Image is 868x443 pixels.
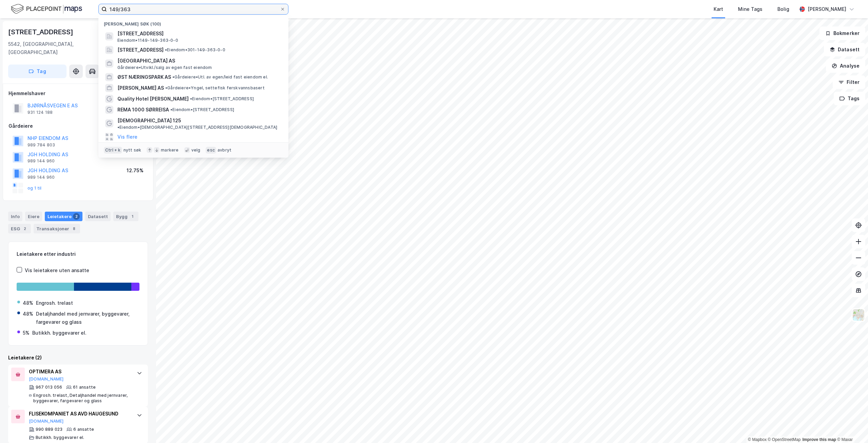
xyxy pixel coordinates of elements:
[190,96,254,102] span: Eiendom • [STREET_ADDRESS]
[824,43,865,56] button: Datasett
[833,75,865,89] button: Filter
[117,30,280,38] span: [STREET_ADDRESS]
[191,147,201,153] div: velg
[117,133,137,141] button: Vis flere
[27,142,55,148] div: 989 784 803
[117,38,178,43] span: Eiendom • 1149-149-363-0-0
[8,212,22,221] div: Info
[104,147,122,154] div: Ctrl + k
[73,213,80,220] div: 2
[117,65,212,70] span: Gårdeiere • Utvikl./salg av egen fast eiendom
[165,85,265,91] span: Gårdeiere • Yngel, settefisk ferskvannsbasert
[117,95,189,103] span: Quality Hotel [PERSON_NAME]
[165,47,167,52] span: •
[36,299,73,307] div: Engrosh. trelast
[8,26,75,37] div: [STREET_ADDRESS]
[98,16,288,28] div: [PERSON_NAME] søk (100)
[117,117,181,125] span: [DEMOGRAPHIC_DATA] 125
[27,110,53,115] div: 931 124 188
[172,74,174,79] span: •
[218,147,231,153] div: avbryt
[117,125,277,130] span: Eiendom • [DEMOGRAPHIC_DATA][STREET_ADDRESS][DEMOGRAPHIC_DATA]
[73,385,96,390] div: 61 ansatte
[170,107,234,112] span: Eiendom • [STREET_ADDRESS]
[834,92,865,105] button: Tags
[25,212,42,221] div: Eiere
[25,266,89,274] div: Vis leietakere uten ansatte
[803,437,836,442] a: Improve this map
[107,4,280,14] input: Søk på adresse, matrikkel, gårdeiere, leietakere eller personer
[826,59,865,73] button: Analyse
[834,410,868,443] iframe: Chat Widget
[161,147,178,153] div: markere
[8,122,148,130] div: Gårdeiere
[11,3,82,15] img: logo.f888ab2527a4732fd821a326f86c7f29.svg
[8,40,111,56] div: 5542, [GEOGRAPHIC_DATA], [GEOGRAPHIC_DATA]
[808,5,846,13] div: [PERSON_NAME]
[29,410,130,418] div: FLISEKOMPANIET AS AVD HAUGESUND
[36,435,84,440] div: Butikkh. byggevarer el.
[8,224,31,233] div: ESG
[117,125,119,130] span: •
[29,368,130,376] div: OPTIMERA AS
[85,212,111,221] div: Datasett
[33,393,130,404] div: Engrosh. trelast, Detaljhandel med jernvarer, byggevarer, fargevarer og glass
[165,47,225,53] span: Eiendom • 301-149-363-0-0
[170,107,172,112] span: •
[117,73,171,81] span: ØST NÆRINGSPARK AS
[36,427,62,432] div: 990 889 023
[71,225,77,232] div: 8
[8,65,67,78] button: Tag
[29,376,64,382] button: [DOMAIN_NAME]
[21,225,28,232] div: 2
[73,427,94,432] div: 6 ansatte
[117,84,164,92] span: [PERSON_NAME] AS
[32,329,87,337] div: Butikkh. byggevarer el.
[117,46,164,54] span: [STREET_ADDRESS]
[34,224,80,233] div: Transaksjoner
[714,5,723,13] div: Kart
[36,310,139,326] div: Detaljhandel med jernvarer, byggevarer, fargevarer og glass
[117,106,169,114] span: REMA 1000 SØRREISA
[23,310,33,318] div: 48%
[129,213,136,220] div: 1
[165,85,167,90] span: •
[768,437,801,442] a: OpenStreetMap
[23,329,30,337] div: 5%
[113,212,138,221] div: Bygg
[852,308,865,321] img: Z
[777,5,789,13] div: Bolig
[29,419,64,424] button: [DOMAIN_NAME]
[23,299,33,307] div: 48%
[127,166,144,175] div: 12.75%
[819,26,865,40] button: Bokmerker
[27,175,55,180] div: 989 144 960
[124,147,141,153] div: nytt søk
[172,74,268,80] span: Gårdeiere • Utl. av egen/leid fast eiendom el.
[8,354,148,362] div: Leietakere (2)
[17,250,139,258] div: Leietakere etter industri
[738,5,762,13] div: Mine Tags
[27,158,55,164] div: 989 144 960
[190,96,192,101] span: •
[206,147,216,154] div: esc
[748,437,767,442] a: Mapbox
[36,385,62,390] div: 967 013 056
[117,57,280,65] span: [GEOGRAPHIC_DATA] AS
[45,212,82,221] div: Leietakere
[8,89,148,98] div: Hjemmelshaver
